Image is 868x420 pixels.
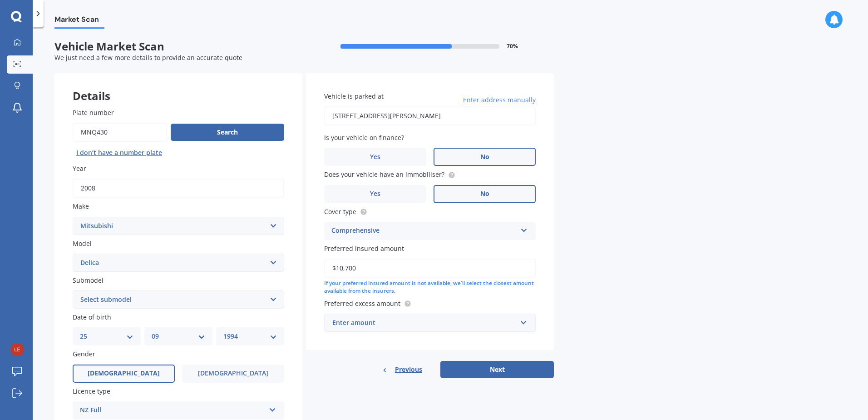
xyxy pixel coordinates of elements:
span: Year [73,164,86,173]
span: Does your vehicle have an immobiliser? [324,170,444,179]
span: No [480,190,489,198]
input: Enter amount [324,259,536,278]
span: Vehicle is parked at [324,92,384,100]
span: Previous [395,363,422,376]
div: Details [54,73,302,100]
span: Submodel [73,276,104,285]
button: Next [440,361,554,378]
span: No [480,153,489,161]
span: Yes [370,153,380,161]
span: We just need a few more details to provide an accurate quote [54,53,242,62]
span: Licence type [73,387,110,395]
span: Is your vehicle on finance? [324,133,404,142]
img: 80f4ae8dca2c10f12c896b1640899997 [10,343,24,356]
span: Market Scan [54,15,104,27]
button: Search [171,124,284,141]
span: [DEMOGRAPHIC_DATA] [198,370,268,377]
span: 70 % [507,43,518,50]
span: Yes [370,190,380,198]
span: Make [73,202,89,211]
span: Preferred insured amount [324,244,404,253]
input: YYYY [73,179,284,198]
span: Vehicle Market Scan [54,40,304,53]
div: Enter amount [332,318,517,328]
div: If your preferred insured amount is not available, we'll select the closest amount available from... [324,280,536,295]
input: Enter plate number [73,123,167,142]
span: Plate number [73,108,114,117]
span: Date of birth [73,313,111,321]
span: Gender [73,350,95,359]
span: [DEMOGRAPHIC_DATA] [88,370,160,377]
span: Preferred excess amount [324,299,400,308]
button: I don’t have a number plate [73,145,166,160]
div: NZ Full [80,405,265,416]
span: Cover type [324,207,356,216]
input: Enter address [324,106,536,125]
div: Comprehensive [331,225,517,236]
span: Enter address manually [463,95,536,105]
span: Model [73,239,92,248]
